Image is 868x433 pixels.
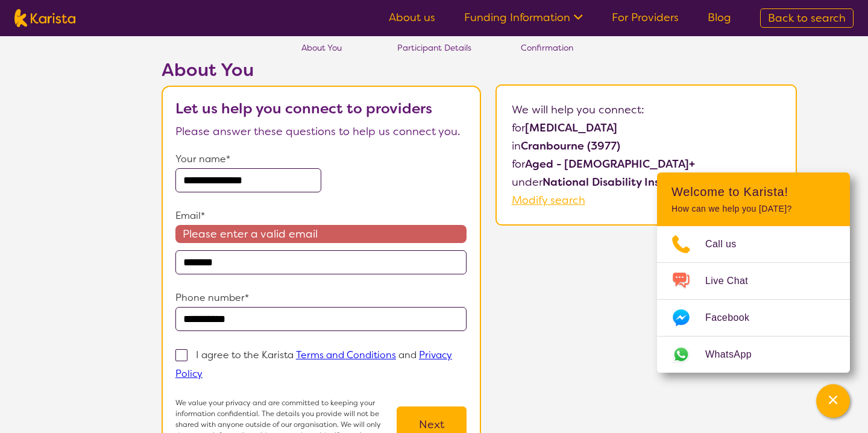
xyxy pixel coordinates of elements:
p: Your name* [175,150,467,168]
p: Please answer these questions to help us connect you. [175,122,467,141]
span: Participant Details [397,42,471,53]
b: Let us help you connect to providers [175,99,432,118]
span: Live Chat [705,272,763,290]
p: I agree to the Karista and [175,349,452,380]
ul: Choose channel [657,226,850,373]
span: Back to search [768,11,846,25]
b: Cranbourne (3977) [521,139,620,153]
b: National Disability Insurance Scheme (NDIS) [542,175,779,189]
h2: Welcome to Karista! [671,185,835,199]
b: Aged - [DEMOGRAPHIC_DATA]+ [525,157,695,171]
img: Karista logo [14,9,75,27]
a: Funding Information [464,10,583,25]
span: Please enter a valid email [175,225,467,243]
span: Facebook [705,309,764,327]
p: under . [512,173,781,191]
a: For Providers [612,10,679,25]
p: in [512,137,781,155]
a: Blog [708,10,731,25]
p: Phone number* [175,289,467,307]
div: Channel Menu [657,172,850,373]
a: Terms and Conditions [296,349,396,361]
span: Call us [705,235,751,253]
span: Confirmation [521,42,573,53]
p: Email* [175,207,467,225]
p: We will help you connect: [512,101,781,119]
button: Channel Menu [816,384,850,418]
p: for [512,119,781,137]
a: Privacy Policy [175,349,452,380]
a: Modify search [512,193,585,207]
p: for [512,155,781,173]
a: About us [389,10,435,25]
span: WhatsApp [705,346,766,364]
span: About You [301,42,342,53]
a: Back to search [760,8,854,28]
h2: About You [162,59,481,81]
p: How can we help you [DATE]? [671,204,835,214]
b: [MEDICAL_DATA] [525,121,617,135]
a: Web link opens in a new tab. [657,337,850,373]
